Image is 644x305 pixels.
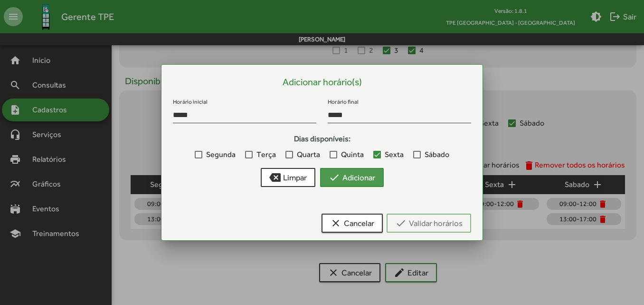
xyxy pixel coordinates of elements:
[329,169,375,186] span: Adicionar
[329,172,340,183] mat-icon: check
[330,217,341,229] mat-icon: clear
[385,149,404,160] span: Sexta
[173,76,471,88] h5: Adicionar horário(s)
[297,149,320,160] span: Quarta
[269,169,307,186] span: Limpar
[341,149,364,160] span: Quinta
[206,149,236,160] span: Segunda
[256,149,276,160] span: Terça
[173,133,471,148] strong: Dias disponíveis:
[261,168,315,187] button: Limpar
[425,149,449,160] span: Sábado
[330,215,374,232] span: Cancelar
[320,168,384,187] button: Adicionar
[322,214,383,233] button: Cancelar
[269,172,281,183] mat-icon: backspace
